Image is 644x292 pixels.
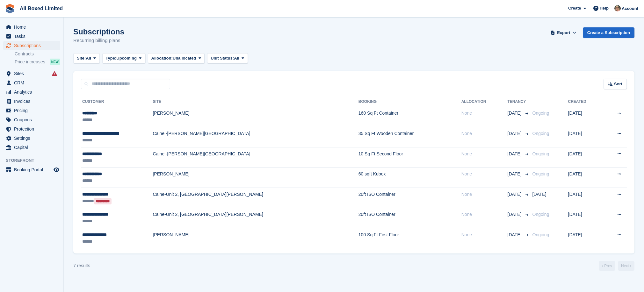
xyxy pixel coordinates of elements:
span: [DATE] [508,171,523,177]
span: Sites [14,69,52,78]
td: Calne-Unit 2, [GEOGRAPHIC_DATA][PERSON_NAME] [153,208,358,228]
div: None [461,171,508,177]
div: None [461,231,508,238]
td: 160 Sq Ft Container [358,107,461,127]
td: Calne-Unit 2, [GEOGRAPHIC_DATA][PERSON_NAME] [153,188,358,208]
span: Unit Status: [211,55,234,61]
td: [DATE] [568,228,602,248]
span: Home [14,23,52,32]
span: Protection [14,125,52,133]
span: Coupons [14,115,52,124]
a: menu [3,78,60,87]
img: stora-icon-8386f47178a22dfd0bd8f6a31ec36ba5ce8667c1dd55bd0f319d3a0aa187defe.svg [5,4,15,13]
td: [DATE] [568,188,602,208]
span: [DATE] [532,192,546,197]
td: 20ft ISO Container [358,208,461,228]
td: [DATE] [568,147,602,167]
a: menu [3,88,60,96]
a: menu [3,97,60,106]
span: Export [557,30,570,36]
a: menu [3,32,60,41]
a: menu [3,143,60,152]
div: None [461,110,508,117]
nav: Page [597,261,636,271]
span: [DATE] [508,151,523,157]
span: Account [622,5,638,12]
button: Type: Upcoming [102,53,145,64]
span: [DATE] [508,191,523,198]
td: [PERSON_NAME] [153,228,358,248]
td: [DATE] [568,208,602,228]
th: Created [568,97,602,107]
span: All [86,55,91,61]
a: Previous [599,261,615,271]
i: Smart entry sync failures have occurred [52,71,57,76]
th: Site [153,97,358,107]
button: Export [550,27,578,38]
td: 100 Sq Ft First Floor [358,228,461,248]
div: NEW [50,59,60,65]
div: None [461,211,508,218]
a: Create a Subscription [583,27,634,38]
td: [DATE] [568,167,602,188]
a: Contracts [15,51,60,57]
span: Help [600,5,609,11]
a: Next [618,261,634,271]
span: Ongoing [532,151,549,156]
th: Tenancy [508,97,530,107]
span: Booking Portal [14,165,52,174]
img: Sandie Mills [614,5,621,11]
a: menu [3,134,60,143]
td: Calne -[PERSON_NAME][GEOGRAPHIC_DATA] [153,127,358,147]
a: menu [3,69,60,78]
th: Booking [358,97,461,107]
span: Allocation: [151,55,173,61]
span: Type: [106,55,117,61]
th: Customer [81,97,153,107]
span: Price increases [15,59,45,65]
span: Ongoing [532,232,549,237]
span: Ongoing [532,131,549,136]
th: Allocation [461,97,508,107]
span: Analytics [14,88,52,96]
span: Tasks [14,32,52,41]
span: Unallocated [173,55,196,61]
span: Subscriptions [14,41,52,50]
div: None [461,191,508,198]
td: 35 Sq Ft Wooden Container [358,127,461,147]
span: Create [568,5,581,11]
span: Storefront [6,157,63,164]
p: Recurring billing plans [73,37,124,44]
a: All Boxed Limited [17,3,65,14]
span: CRM [14,78,52,87]
a: menu [3,41,60,50]
h1: Subscriptions [73,27,124,36]
div: None [461,151,508,157]
a: menu [3,165,60,174]
button: Site: All [73,53,100,64]
span: Ongoing [532,212,549,217]
span: Sort [614,81,622,87]
td: 10 Sq Ft Second Floor [358,147,461,167]
td: [DATE] [568,127,602,147]
td: 60 sqft Kubox [358,167,461,188]
td: 20ft ISO Container [358,188,461,208]
span: Settings [14,134,52,143]
div: None [461,130,508,137]
button: Allocation: Unallocated [148,53,205,64]
span: [DATE] [508,211,523,218]
button: Unit Status: All [207,53,248,64]
span: [DATE] [508,130,523,137]
a: menu [3,106,60,115]
td: Calne -[PERSON_NAME][GEOGRAPHIC_DATA] [153,147,358,167]
span: Upcoming [116,55,137,61]
span: All [234,55,239,61]
a: Preview store [53,166,60,174]
a: menu [3,125,60,133]
div: 7 results [73,262,90,269]
span: Pricing [14,106,52,115]
span: [DATE] [508,110,523,117]
td: [DATE] [568,107,602,127]
a: menu [3,115,60,124]
td: [PERSON_NAME] [153,107,358,127]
